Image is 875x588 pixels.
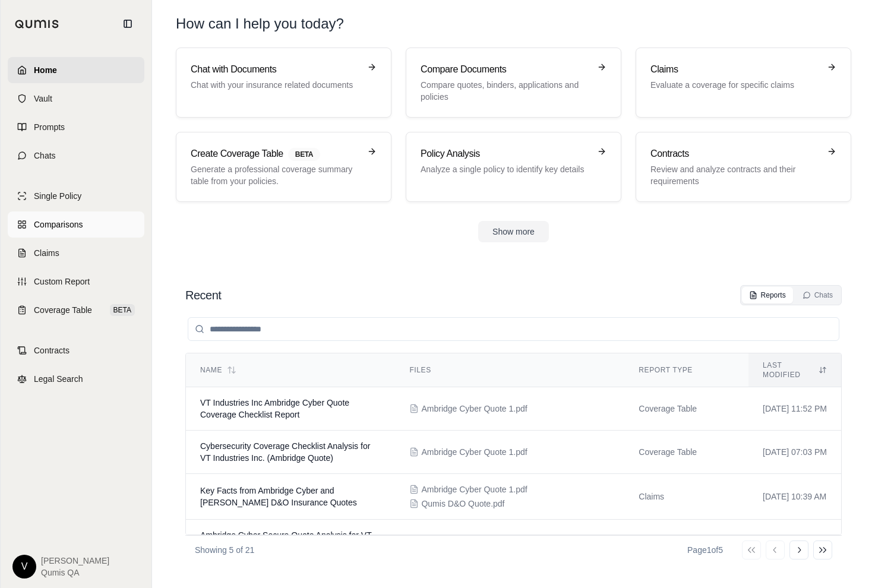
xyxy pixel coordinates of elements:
[288,148,320,161] span: BETA
[748,474,841,520] td: [DATE] 10:39 AM
[421,163,590,175] p: Analyze a single policy to identify key details
[406,132,621,202] a: Policy AnalysisAnalyze a single policy to identify key details
[650,62,820,77] h3: Claims
[8,57,144,83] a: Home
[763,361,827,380] div: Last modified
[636,48,851,118] a: ClaimsEvaluate a coverage for specific claims
[34,190,81,202] span: Single Policy
[185,287,221,304] h2: Recent
[8,143,144,169] a: Chats
[191,79,360,91] p: Chat with your insurance related documents
[34,121,65,133] span: Prompts
[421,403,527,415] span: Ambridge Cyber Quote 1.pdf
[15,20,59,29] img: Qumis Logo
[34,219,83,230] span: Comparisons
[41,567,109,578] span: Qumis QA
[478,221,549,242] button: Show more
[421,446,527,458] span: Ambridge Cyber Quote 1.pdf
[650,163,820,187] p: Review and analyze contracts and their requirements
[200,398,349,419] span: VT Industries Inc Ambridge Cyber Quote Coverage Checklist Report
[749,290,786,300] div: Reports
[200,365,381,375] div: Name
[421,147,590,161] h3: Policy Analysis
[118,14,137,33] button: Collapse sidebar
[795,287,840,304] button: Chats
[34,247,59,259] span: Claims
[200,486,357,507] span: Key Facts from Ambridge Cyber and Hudson D&O Insurance Quotes
[803,290,833,300] div: Chats
[191,147,360,161] h3: Create Coverage Table
[34,373,83,385] span: Legal Search
[742,287,793,304] button: Reports
[41,555,109,567] span: [PERSON_NAME]
[191,163,360,187] p: Generate a professional coverage summary table from your policies.
[748,387,841,431] td: [DATE] 11:52 PM
[34,344,70,356] span: Contracts
[8,268,144,295] a: Custom Report
[624,387,748,431] td: Coverage Table
[176,48,391,118] a: Chat with DocumentsChat with your insurance related documents
[421,62,590,77] h3: Compare Documents
[8,86,144,112] a: Vault
[748,431,841,474] td: [DATE] 07:03 PM
[8,240,144,266] a: Claims
[8,114,144,140] a: Prompts
[650,79,820,91] p: Evaluate a coverage for specific claims
[624,474,748,520] td: Claims
[176,14,851,33] h1: How can I help you today?
[34,93,52,105] span: Vault
[624,520,748,563] td: Single Policy Analysis
[12,555,36,578] div: V
[8,366,144,392] a: Legal Search
[176,132,391,202] a: Create Coverage TableBETAGenerate a professional coverage summary table from your policies.
[8,183,144,209] a: Single Policy
[34,276,90,287] span: Custom Report
[195,544,254,556] p: Showing 5 of 21
[636,132,851,202] a: ContractsReview and analyze contracts and their requirements
[687,544,723,556] div: Page 1 of 5
[650,147,820,161] h3: Contracts
[8,211,144,238] a: Comparisons
[34,304,92,316] span: Coverage Table
[191,62,360,77] h3: Chat with Documents
[200,530,371,552] span: Ambridge Cyber Secure Quote Analysis for VT Industries Inc.
[8,297,144,323] a: Coverage TableBETA
[421,483,527,495] span: Ambridge Cyber Quote 1.pdf
[624,431,748,474] td: Coverage Table
[406,48,621,118] a: Compare DocumentsCompare quotes, binders, applications and policies
[624,353,748,387] th: Report Type
[395,353,624,387] th: Files
[8,337,144,363] a: Contracts
[34,150,56,162] span: Chats
[421,79,590,103] p: Compare quotes, binders, applications and policies
[34,64,57,76] span: Home
[200,441,370,463] span: Cybersecurity Coverage Checklist Analysis for VT Industries Inc. (Ambridge Quote)
[748,520,841,563] td: [DATE] 09:49 AM
[110,304,135,316] span: BETA
[421,498,504,510] span: Qumis D&O Quote.pdf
